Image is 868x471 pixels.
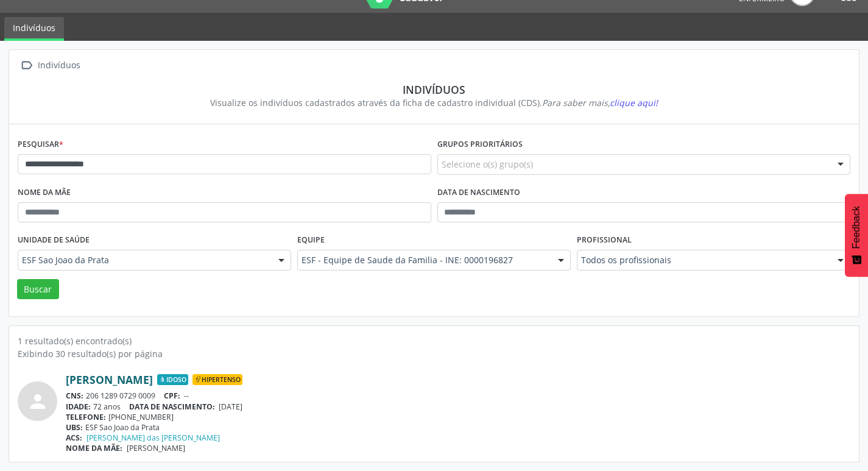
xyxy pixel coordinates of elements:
[66,402,91,412] span: IDADE:
[66,391,850,401] div: 206 1289 0729 0009
[26,96,842,109] div: Visualize os indivíduos cadastrados através da ficha de cadastro individual (CDS).
[66,412,106,422] span: TELEFONE:
[66,422,850,433] div: ESF Sao Joao da Prata
[577,231,632,250] label: Profissional
[18,183,71,202] label: Nome da mãe
[66,402,850,412] div: 72 anos
[437,135,523,154] label: Grupos prioritários
[302,254,546,266] span: ESF - Equipe de Saude da Familia - INE: 0000196827
[26,83,842,96] div: Indivíduos
[219,402,242,412] span: [DATE]
[845,194,868,277] button: Feedback - Mostrar pesquisa
[442,158,533,171] span: Selecione o(s) grupo(s)
[164,391,180,401] span: CPF:
[581,254,825,266] span: Todos os profissionais
[22,254,266,266] span: ESF Sao Joao da Prata
[18,57,35,74] i: 
[66,422,83,433] span: UBS:
[86,433,220,443] a: [PERSON_NAME] das [PERSON_NAME]
[437,183,520,202] label: Data de nascimento
[66,433,82,443] span: ACS:
[4,17,64,41] a: Indivíduos
[542,97,658,108] i: Para saber mais,
[18,335,850,347] div: 1 resultado(s) encontrado(s)
[66,373,153,386] a: [PERSON_NAME]
[192,374,242,385] span: Hipertenso
[35,57,82,74] div: Indivíduos
[18,57,82,74] a:  Indivíduos
[27,391,49,413] i: person
[66,412,850,422] div: [PHONE_NUMBER]
[127,443,185,453] span: [PERSON_NAME]
[18,347,850,360] div: Exibindo 30 resultado(s) por página
[18,231,90,250] label: Unidade de saúde
[851,206,862,249] span: Feedback
[66,391,83,401] span: CNS:
[129,402,215,412] span: DATA DE NASCIMENTO:
[157,374,188,385] span: Idoso
[297,231,325,250] label: Equipe
[66,443,122,453] span: NOME DA MÃE:
[18,135,63,154] label: Pesquisar
[184,391,189,401] span: --
[17,279,59,300] button: Buscar
[610,97,658,108] span: clique aqui!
